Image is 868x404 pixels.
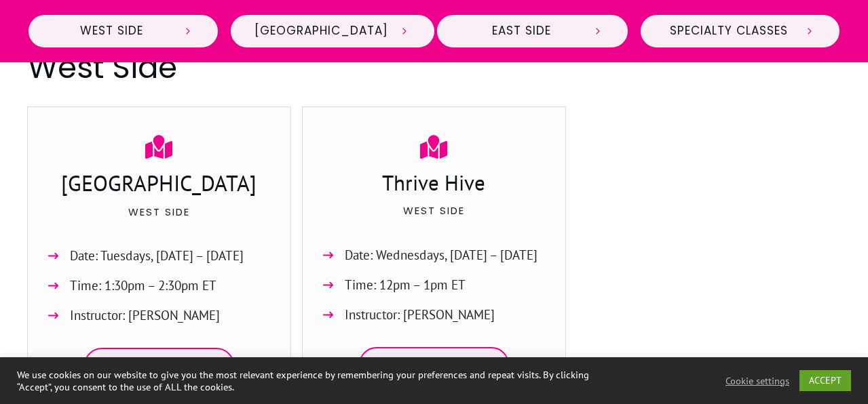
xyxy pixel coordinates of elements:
[461,24,582,39] span: East Side
[725,375,789,387] a: Cookie settings
[254,24,388,39] span: [GEOGRAPHIC_DATA]
[799,370,851,391] a: ACCEPT
[17,369,601,393] div: We use cookies on our website to give you the most relevant experience by remembering your prefer...
[316,202,552,236] p: West Side
[664,24,793,39] span: Specialty Classes
[28,46,841,89] h2: West Side
[70,245,244,267] span: Date: Tuesdays, [DATE] – [DATE]
[359,347,509,382] a: Join us here
[27,14,220,49] a: West Side
[229,14,436,49] a: [GEOGRAPHIC_DATA]
[52,24,172,39] span: West Side
[345,274,466,296] span: Time: 12pm – 1pm ET
[70,275,216,297] span: Time: 1:30pm – 2:30pm ET
[345,244,537,266] span: Date: Wednesdays, [DATE] – [DATE]
[436,14,629,49] a: East Side
[316,168,552,201] h3: Thrive Hive
[41,203,278,237] p: West Side
[70,304,220,327] span: Instructor: [PERSON_NAME]
[639,14,841,49] a: Specialty Classes
[345,304,495,326] span: Instructor: [PERSON_NAME]
[84,348,234,383] a: Join us here
[41,168,278,202] h3: [GEOGRAPHIC_DATA]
